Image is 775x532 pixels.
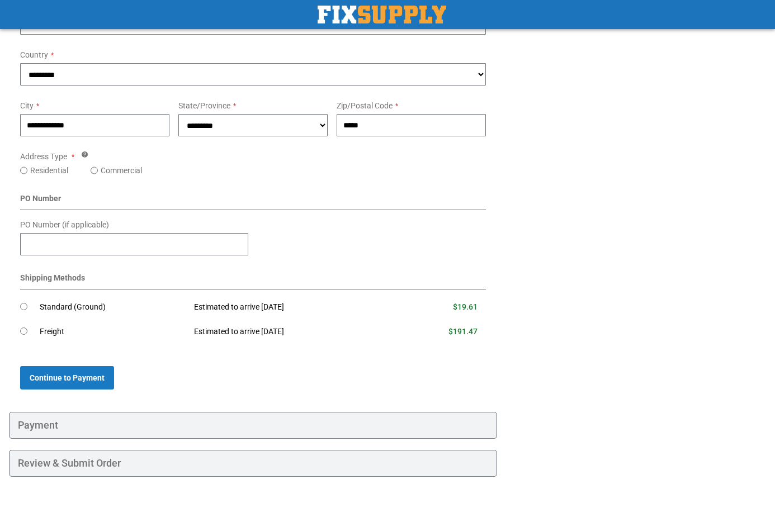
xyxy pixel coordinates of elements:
[337,101,393,110] span: Zip/Postal Code
[178,101,230,110] span: State/Province
[20,101,34,110] span: City
[186,295,395,320] td: Estimated to arrive [DATE]
[453,302,478,311] span: $19.61
[318,6,446,23] a: store logo
[40,320,186,344] td: Freight
[20,220,109,229] span: PO Number (if applicable)
[20,366,114,389] button: Continue to Payment
[30,165,68,176] label: Residential
[20,272,486,289] div: Shipping Methods
[101,165,142,176] label: Commercial
[40,295,186,320] td: Standard (Ground)
[20,193,486,210] div: PO Number
[20,152,67,161] span: Address Type
[448,327,478,336] span: $191.47
[9,412,497,439] div: Payment
[20,50,48,59] span: Country
[9,450,497,477] div: Review & Submit Order
[318,6,446,23] img: Fix Industrial Supply
[30,373,105,382] span: Continue to Payment
[186,320,395,344] td: Estimated to arrive [DATE]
